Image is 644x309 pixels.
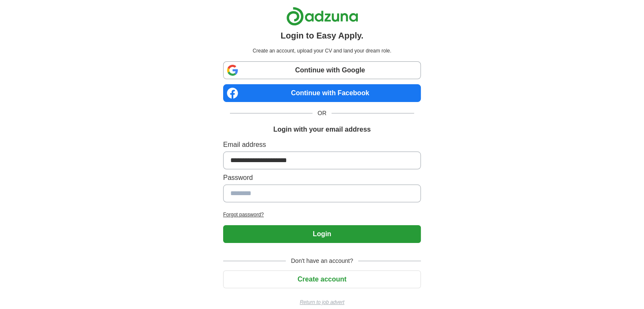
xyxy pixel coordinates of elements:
[223,84,421,102] a: Continue with Facebook
[223,225,421,243] button: Login
[223,173,421,183] label: Password
[312,109,332,118] span: OR
[286,257,358,265] span: Don't have an account?
[286,7,358,26] img: Adzuna logo
[225,47,419,55] p: Create an account, upload your CV and land your dream role.
[223,270,421,288] button: Create account
[273,124,370,135] h1: Login with your email address
[281,29,364,42] h1: Login to Easy Apply.
[223,276,421,283] a: Create account
[223,140,421,150] label: Email address
[223,211,421,218] a: Forgot password?
[223,298,421,306] a: Return to job advert
[223,61,421,79] a: Continue with Google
